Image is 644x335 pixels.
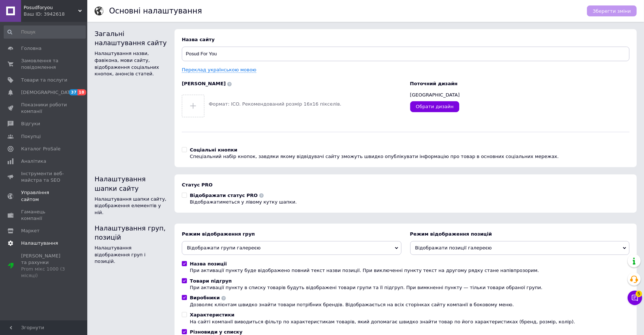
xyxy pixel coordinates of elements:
[410,101,460,112] a: Обрати дизайн
[95,224,165,241] span: Налаштування груп, позицій
[190,193,258,198] span: Відображати статус PRO
[95,245,145,264] span: Налаштування відображення груп і позицій.
[209,101,341,107] div: Формат: ICO. Рекомендований розмір 16х16 пікселів.
[21,158,46,165] span: Аналітика
[24,11,87,17] div: Ваш ID: 3942618
[190,284,543,291] div: При активації пункту в списку товарів будуть відображені товари групи та її підгруп. При вимкненн...
[190,261,227,267] span: Назва позиції
[415,245,492,251] span: Відображати позиції галереєю
[190,295,220,300] span: Виробники
[182,67,256,73] a: Переклад українською мовою
[21,102,67,115] span: Показники роботи компанії
[95,175,146,192] span: Налаштування шапки сайту
[190,267,539,274] div: При активації пункту буде відображено повний текст назви позиції. При виключенні пункту текст на ...
[628,291,642,305] button: Чат з покупцем5
[21,121,40,127] span: Відгуки
[21,89,75,96] span: [DEMOGRAPHIC_DATA]
[21,45,41,52] span: Головна
[190,329,243,335] span: Різновиди у списку
[77,89,86,95] span: 18
[187,245,261,251] span: Відображати групи галереєю
[182,37,215,42] span: Назва сайту
[182,182,213,188] span: Статус PRO
[21,240,58,247] span: Налаштування
[190,319,575,325] div: На сайті компанії виводиться фільтр по характеристикам товарів, який допомагає швидко знайти това...
[21,253,67,279] span: [PERSON_NAME] та рахунки
[69,89,77,95] span: 37
[21,58,67,71] span: Замовлення та повідомлення
[190,312,235,318] span: Характеристики
[410,92,630,98] div: [GEOGRAPHIC_DATA]
[21,77,67,83] span: Товари та послуги
[190,199,297,205] div: Відображатиметься у лівому кутку шапки.
[636,291,642,297] span: 5
[190,278,232,284] span: Товари підгруп
[4,25,86,39] input: Пошук
[182,47,629,61] input: Назва сайту
[21,228,40,234] span: Маркет
[410,81,458,86] span: Поточний дизайн
[410,231,492,237] span: Режим відображення позицій
[21,189,67,202] span: Управління сайтом
[21,146,60,152] span: Каталог ProSale
[182,81,232,86] span: [PERSON_NAME]
[24,4,78,11] span: Posudforyou
[95,30,167,47] span: Загальні налаштування сайту
[21,209,67,222] span: Гаманець компанії
[190,301,514,308] div: Дозволяє клієнтам швидко знайти товари потрібних брендів. Відображається на всіх сторінках сайту ...
[21,170,67,184] span: Інструменти веб-майстра та SEO
[21,133,41,140] span: Покупці
[109,7,202,15] h1: Основні налаштування
[190,147,237,153] span: Соціальні кнопки
[182,231,255,237] span: Режим відображення груп
[416,103,454,110] span: Обрати дизайн
[95,196,167,215] span: Налаштування шапки сайту, відображення елементів у ній.
[95,51,159,76] span: Налаштування назви, фавікона, мови сайту, відображення соціальних кнопок, анонсів статей.
[190,153,559,160] div: Спеціальний набір кнопок, завдяки якому відвідувачі сайту зможуть швидко опублікувати інформацію ...
[21,266,67,279] div: Prom мікс 1000 (3 місяці)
